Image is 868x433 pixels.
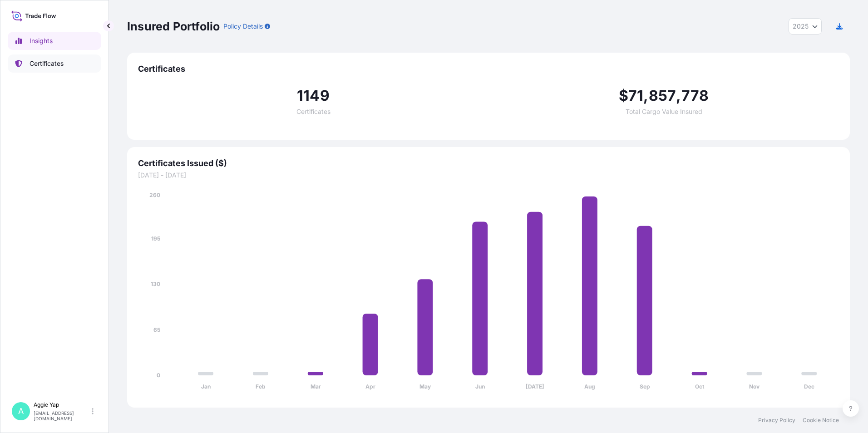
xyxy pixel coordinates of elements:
p: Policy Details [223,22,263,31]
a: Insights [8,32,101,50]
span: 857 [649,89,676,103]
tspan: Mar [311,383,321,390]
span: [DATE] - [DATE] [138,171,839,180]
tspan: Sep [640,383,650,390]
span: Certificates Issued ($) [138,158,839,169]
tspan: 0 [157,372,160,379]
span: Total Cargo Value Insured [626,108,702,115]
tspan: 260 [149,192,160,198]
span: $ [619,89,628,103]
tspan: Apr [365,383,375,390]
span: 2025 [793,22,809,31]
tspan: Feb [256,383,266,390]
p: Certificates [30,59,64,68]
tspan: Oct [695,383,705,390]
span: , [643,89,648,103]
button: Year Selector [789,18,822,34]
span: Certificates [138,64,839,74]
span: A [18,407,24,416]
tspan: Dec [804,383,814,390]
p: Insured Portfolio [127,19,220,34]
span: 778 [681,89,709,103]
a: Certificates [8,54,101,73]
span: 71 [628,89,643,103]
span: , [676,89,681,103]
tspan: Aug [584,383,595,390]
span: 1149 [297,89,330,103]
tspan: Nov [749,383,760,390]
tspan: 195 [151,235,160,242]
tspan: Jun [475,383,485,390]
tspan: May [419,383,431,390]
p: Insights [30,36,53,45]
tspan: 65 [153,326,160,333]
tspan: [DATE] [526,383,544,390]
tspan: 130 [151,280,160,287]
a: Privacy Policy [758,417,795,424]
tspan: Jan [201,383,211,390]
a: Cookie Notice [803,417,839,424]
span: Certificates [296,108,330,115]
p: Aggie Yap [34,401,90,408]
p: [EMAIL_ADDRESS][DOMAIN_NAME] [34,410,90,421]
